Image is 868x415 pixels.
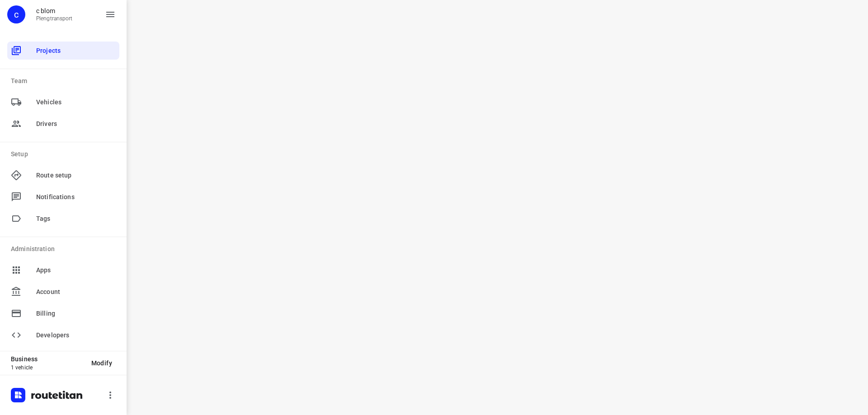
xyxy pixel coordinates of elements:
span: Drivers [36,119,116,129]
div: Drivers [7,115,119,133]
span: Billing [36,309,116,318]
div: Route setup [7,166,119,184]
div: Tags [7,210,119,228]
div: Billing [7,304,119,322]
p: Administration [11,244,119,254]
span: Route setup [36,171,116,180]
div: c [7,5,25,23]
p: c blom [36,7,73,14]
span: Projects [36,46,116,56]
span: Developers [36,331,116,340]
div: Developers [7,326,119,344]
div: Vehicles [7,93,119,111]
p: Plengtransport [36,15,73,22]
button: Modify [84,355,119,371]
p: Business [11,355,84,363]
p: Setup [11,149,119,159]
span: Tags [36,214,116,224]
span: Vehicles [36,98,116,107]
span: Account [36,287,116,297]
p: Team [11,76,119,86]
div: Notifications [7,188,119,206]
span: Notifications [36,192,116,202]
div: Apps [7,261,119,279]
p: 1 vehicle [11,364,84,371]
div: Projects [7,42,119,60]
div: Account [7,283,119,301]
span: Modify [91,359,112,367]
span: Apps [36,266,116,275]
